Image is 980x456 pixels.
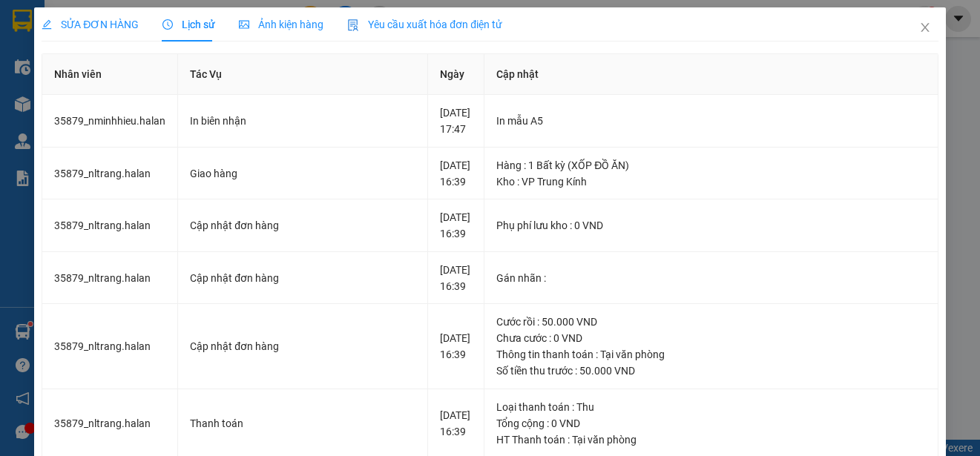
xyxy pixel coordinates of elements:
button: Close [904,7,946,49]
div: Chưa cước : 0 VND [496,330,926,346]
span: Lịch sử [162,19,215,30]
td: 35879_nltrang.halan [42,304,178,389]
span: Yêu cầu xuất hóa đơn điện tử [347,19,502,30]
div: Cập nhật đơn hàng [190,217,415,234]
div: [DATE] 16:39 [440,157,472,190]
img: icon [347,19,359,31]
td: 35879_nltrang.halan [42,199,178,252]
th: Ngày [428,54,484,95]
div: [DATE] 16:39 [440,330,472,363]
span: Ảnh kiện hàng [239,19,323,30]
span: clock-circle [162,19,173,30]
th: Nhân viên [42,54,178,95]
span: SỬA ĐƠN HÀNG [42,19,139,30]
div: Giao hàng [190,165,415,182]
div: In mẫu A5 [496,113,926,129]
div: Số tiền thu trước : 50.000 VND [496,363,926,379]
span: picture [239,19,249,30]
span: close [919,22,931,33]
div: Cập nhật đơn hàng [190,338,415,354]
td: 35879_nltrang.halan [42,252,178,305]
div: [DATE] 16:39 [440,407,472,440]
div: HT Thanh toán : Tại văn phòng [496,432,926,448]
div: Hàng : 1 Bất kỳ (XỐP ĐỒ ĂN) [496,157,926,174]
div: [DATE] 16:39 [440,209,472,242]
div: [DATE] 17:47 [440,105,472,137]
div: Cập nhật đơn hàng [190,270,415,286]
td: 35879_nminhhieu.halan [42,95,178,148]
div: Phụ phí lưu kho : 0 VND [496,217,926,234]
div: Gán nhãn : [496,270,926,286]
div: Loại thanh toán : Thu [496,399,926,415]
div: In biên nhận [190,113,415,129]
div: Thông tin thanh toán : Tại văn phòng [496,346,926,363]
th: Tác Vụ [178,54,428,95]
div: [DATE] 16:39 [440,262,472,294]
div: Cước rồi : 50.000 VND [496,314,926,330]
div: Tổng cộng : 0 VND [496,415,926,432]
th: Cập nhật [484,54,938,95]
div: Thanh toán [190,415,415,432]
td: 35879_nltrang.halan [42,148,178,200]
div: Kho : VP Trung Kính [496,174,926,190]
span: edit [42,19,52,30]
